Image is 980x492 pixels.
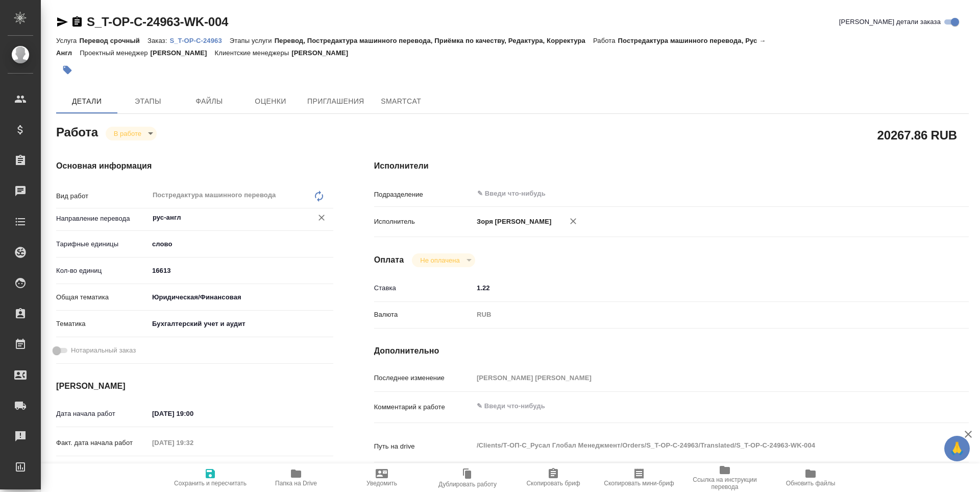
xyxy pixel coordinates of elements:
[56,37,79,44] p: Услуга
[151,49,215,57] p: [PERSON_NAME]
[839,17,941,27] span: [PERSON_NAME] детали заказа
[149,315,333,333] div: Бухгалтерский учет и аудит
[62,95,111,108] span: Детали
[174,480,247,487] span: Сохранить и пересчитать
[56,319,149,329] p: Тематика
[111,129,144,138] button: В работе
[56,409,149,419] p: Дата начала работ
[374,283,473,293] p: Ставка
[56,160,333,172] h4: Основная информация
[417,256,462,265] button: Не оплачена
[230,37,275,44] p: Этапы услуги
[149,236,333,253] div: слово
[473,280,919,295] input: ✎ Введи что-нибудь
[56,380,333,392] h4: [PERSON_NAME]
[56,214,149,224] p: Направление перевода
[473,217,552,227] p: Зоря [PERSON_NAME]
[169,37,229,44] p: S_T-OP-C-24963
[307,95,364,108] span: Приглашения
[562,210,584,232] button: Удалить исполнителя
[169,36,229,44] a: S_T-OP-C-24963
[275,480,317,487] span: Папка на Drive
[149,263,333,278] input: ✎ Введи что-нибудь
[56,239,149,249] p: Тарифные единицы
[291,49,356,57] p: [PERSON_NAME]
[374,373,473,383] p: Последнее изменение
[80,49,150,57] p: Проектный менеджер
[948,438,966,459] span: 🙏
[786,480,836,487] span: Обновить файлы
[438,481,497,488] span: Дублировать работу
[944,436,970,461] button: 🙏
[149,462,238,477] input: ✎ Введи что-нибудь
[425,463,510,492] button: Дублировать работу
[56,266,149,276] p: Кол-во единиц
[526,480,580,487] span: Скопировать бриф
[768,463,853,492] button: Обновить файлы
[473,437,919,454] textarea: /Clients/Т-ОП-С_Русал Глобал Менеджмент/Orders/S_T-OP-C-24963/Translated/S_T-OP-C-24963-WK-004
[149,435,238,450] input: Пустое поле
[71,16,83,28] button: Скопировать ссылку
[593,37,618,44] p: Работа
[604,480,674,487] span: Скопировать мини-бриф
[56,292,149,302] p: Общая тематика
[596,463,682,492] button: Скопировать мини-бриф
[374,402,473,412] p: Комментарий к работе
[246,95,295,108] span: Оценки
[87,15,228,29] a: S_T-OP-C-24963-WK-004
[149,289,333,306] div: Юридическая/Финансовая
[124,95,173,108] span: Этапы
[314,210,329,225] button: Очистить
[688,476,762,490] span: Ссылка на инструкции перевода
[476,188,882,200] input: ✎ Введи что-нибудь
[377,95,426,108] span: SmartCat
[339,463,425,492] button: Уведомить
[253,463,339,492] button: Папка на Drive
[56,59,79,81] button: Добавить тэг
[148,37,169,44] p: Заказ:
[149,406,238,421] input: ✎ Введи что-нибудь
[374,441,473,452] p: Путь на drive
[473,370,919,385] input: Пустое поле
[328,217,330,219] button: Open
[877,126,957,144] h2: 20267.86 RUB
[71,345,136,356] span: Нотариальный заказ
[56,438,149,448] p: Факт. дата начала работ
[167,463,253,492] button: Сохранить и пересчитать
[215,49,292,57] p: Клиентские менеджеры
[473,306,919,323] div: RUB
[510,463,596,492] button: Скопировать бриф
[56,16,68,28] button: Скопировать ссылку для ЯМессенджера
[366,480,397,487] span: Уведомить
[374,254,404,266] h4: Оплата
[682,463,768,492] button: Ссылка на инструкции перевода
[275,37,593,44] p: Перевод, Постредактура машинного перевода, Приёмка по качеству, Редактура, Корректура
[914,193,916,195] button: Open
[79,37,148,44] p: Перевод срочный
[374,160,969,172] h4: Исполнители
[374,217,473,227] p: Исполнитель
[374,345,969,357] h4: Дополнительно
[374,190,473,200] p: Подразделение
[412,253,475,267] div: В работе
[185,95,234,108] span: Файлы
[56,122,98,140] h2: Работа
[56,191,149,201] p: Вид работ
[106,127,157,140] div: В работе
[374,310,473,320] p: Валюта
